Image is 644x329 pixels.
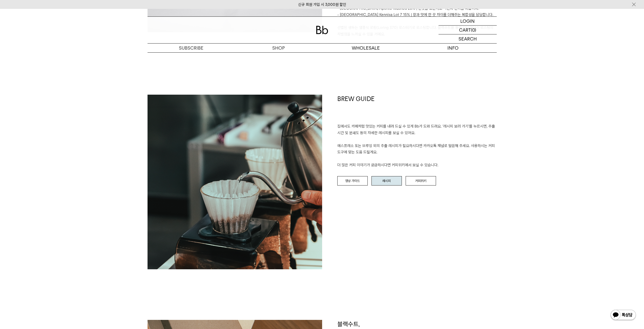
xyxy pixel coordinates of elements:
p: WHOLESALE [322,44,409,52]
a: 레시피 [371,176,402,186]
img: a9080350f8f7d047e248a4ae6390d20f_153235.jpg [148,95,322,269]
a: LOGIN [439,17,497,26]
img: 카카오톡 채널 1:1 채팅 버튼 [610,309,636,321]
img: 로고 [316,26,328,34]
p: LOGIN [460,17,475,25]
a: 영상 가이드 [337,176,368,186]
h1: BREW GUIDE [337,95,497,124]
p: INFO [409,44,497,52]
a: CART (0) [439,26,497,34]
a: SHOP [235,44,322,52]
p: SEARCH [459,34,477,43]
p: (0) [471,26,476,34]
p: CART [459,26,471,34]
a: 신규 회원 가입 시 3,000원 할인 [298,2,346,7]
a: 커피위키 [406,176,436,186]
p: 집에서도 카페처럼 맛있는 커피를 내려 드실 ﻿수 있게 Bb가 도와 드려요. '레시피 보러 가기'를 누르시면, 추출 시간 및 분쇄도 등의 자세한 레시피를 보실 수 있어요. 에스... [337,123,497,169]
a: SUBSCRIBE [148,44,235,52]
